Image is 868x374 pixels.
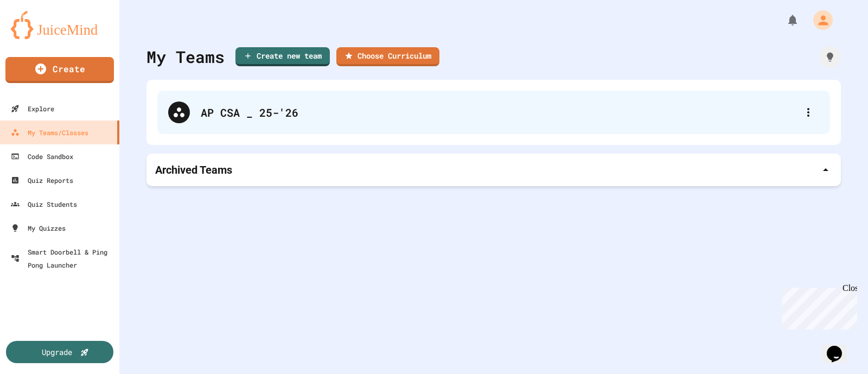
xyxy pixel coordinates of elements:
[11,126,88,139] div: My Teams/Classes
[11,102,54,115] div: Explore
[11,11,108,39] img: logo-orange.svg
[235,47,330,66] a: Create new team
[201,104,797,121] div: AP CSA _ 25-'26
[146,45,225,69] div: My Teams
[4,4,75,69] div: Chat with us now!Close
[157,91,830,134] div: AP CSA _ 25-'26
[11,174,73,187] div: Quiz Reports
[11,221,66,234] div: My Quizzes
[5,57,114,83] a: Create
[802,8,835,33] div: My Account
[778,283,857,329] iframe: chat widget
[155,162,232,178] p: Archived Teams
[819,46,841,68] div: How it works
[336,47,439,66] a: Choose Curriculum
[766,11,802,29] div: My Notifications
[42,346,72,358] div: Upgrade
[822,331,857,363] iframe: chat widget
[11,150,73,163] div: Code Sandbox
[11,198,77,211] div: Quiz Students
[11,245,115,271] div: Smart Doorbell & Ping Pong Launcher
